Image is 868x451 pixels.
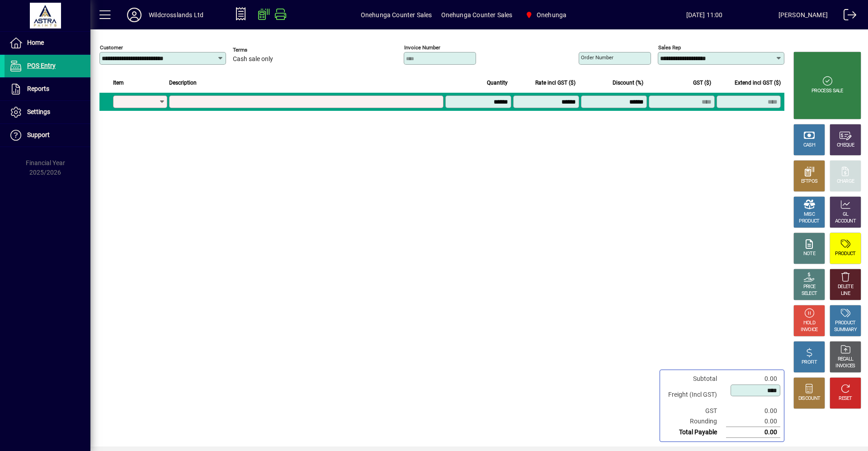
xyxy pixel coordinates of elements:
[835,363,855,370] div: INVOICES
[521,7,570,23] span: Onehunga
[233,56,273,63] span: Cash sale only
[801,327,817,333] div: INVOICE
[664,374,726,384] td: Subtotal
[27,62,56,69] span: POS Entry
[5,32,90,54] a: Home
[835,218,856,225] div: ACCOUNT
[537,8,566,22] span: Onehunga
[361,8,432,22] span: Onehunga Counter Sales
[113,78,124,88] span: Item
[693,78,711,88] span: GST ($)
[5,124,90,147] a: Support
[838,284,853,290] div: DELETE
[838,356,854,363] div: RECALL
[835,320,855,327] div: PRODUCT
[798,395,820,402] div: DISCOUNT
[149,8,203,22] div: Wildcrosslands Ltd
[441,8,513,22] span: Onehunga Counter Sales
[664,416,726,427] td: Rounding
[535,78,576,88] span: Rate incl GST ($)
[837,142,854,149] div: CHEQUE
[803,251,815,257] div: NOTE
[120,7,149,23] button: Profile
[5,78,90,100] a: Reports
[27,39,44,46] span: Home
[726,427,780,438] td: 0.00
[726,406,780,416] td: 0.00
[100,44,123,51] mat-label: Customer
[5,101,90,123] a: Settings
[233,47,287,53] span: Terms
[801,178,818,185] div: EFTPOS
[726,416,780,427] td: 0.00
[804,211,815,218] div: MISC
[802,359,817,366] div: PROFIT
[811,88,843,95] div: PROCESS SALE
[630,8,778,22] span: [DATE] 11:00
[834,327,857,333] div: SUMMARY
[837,2,857,31] a: Logout
[27,131,50,138] span: Support
[487,78,508,88] span: Quantity
[803,284,816,290] div: PRICE
[404,44,440,51] mat-label: Invoice number
[581,54,613,61] mat-label: Order number
[726,374,780,384] td: 0.00
[799,218,819,225] div: PRODUCT
[27,85,49,92] span: Reports
[658,44,681,51] mat-label: Sales rep
[664,406,726,416] td: GST
[837,178,854,185] div: CHARGE
[843,211,849,218] div: GL
[802,290,817,297] div: SELECT
[735,78,781,88] span: Extend incl GST ($)
[27,108,50,115] span: Settings
[664,427,726,438] td: Total Payable
[803,142,815,149] div: CASH
[664,384,726,406] td: Freight (Incl GST)
[613,78,643,88] span: Discount (%)
[169,78,197,88] span: Description
[835,251,855,257] div: PRODUCT
[841,290,850,297] div: LINE
[839,395,852,402] div: RESET
[803,320,815,327] div: HOLD
[778,8,828,22] div: [PERSON_NAME]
